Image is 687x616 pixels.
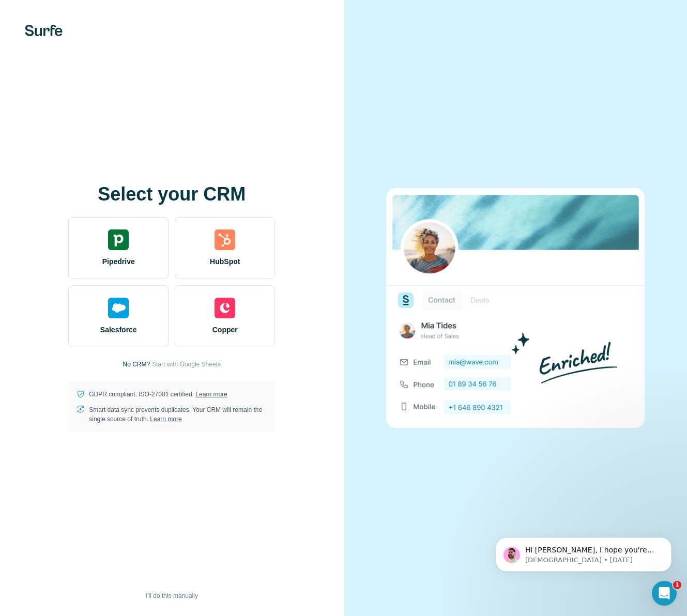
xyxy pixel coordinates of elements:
[152,360,221,369] button: Start with Google Sheets
[89,390,227,399] p: GDPR compliant. ISO-27001 certified.
[146,591,198,600] span: I’ll do this manually
[212,325,238,335] span: Copper
[652,581,677,606] iframe: Intercom live chat
[210,256,240,267] span: HubSpot
[673,581,681,589] span: 1
[102,256,135,267] span: Pipedrive
[215,298,235,318] img: copper's logo
[123,360,150,369] p: No CRM?
[108,229,129,250] img: pipedrive's logo
[100,325,137,335] span: Salesforce
[108,298,129,318] img: salesforce's logo
[68,184,275,205] h1: Select your CRM
[195,391,227,398] a: Learn more
[150,415,181,423] a: Learn more
[215,229,235,250] img: hubspot's logo
[480,516,687,588] iframe: Intercom notifications message
[139,588,205,604] button: I’ll do this manually
[386,188,645,427] img: none image
[45,30,176,141] span: Hi [PERSON_NAME], I hope you're doing well! I just wanted to check in one last time, since I have...
[25,25,63,36] img: Surfe's logo
[45,40,178,49] p: Message from Christian, sent 4w ago
[89,405,267,424] p: Smart data sync prevents duplicates. Your CRM will remain the single source of truth.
